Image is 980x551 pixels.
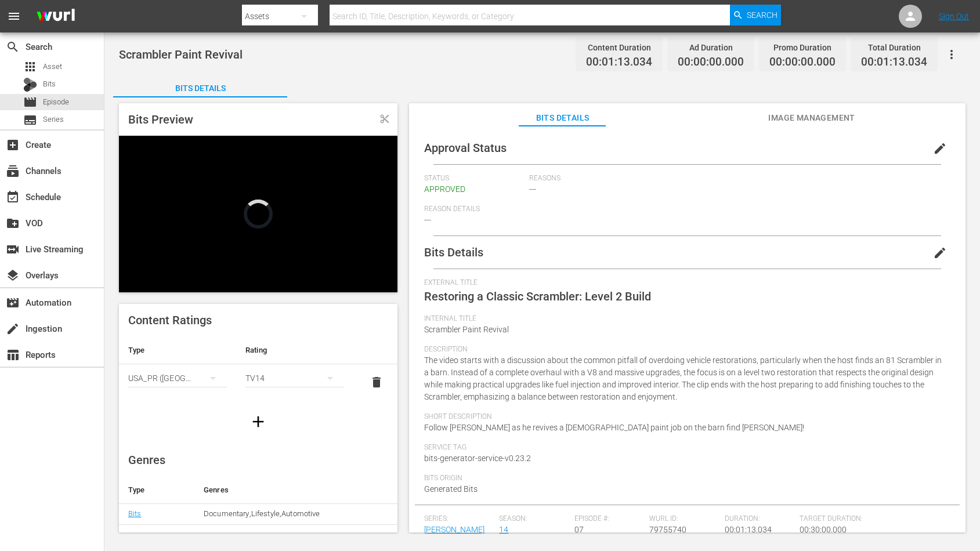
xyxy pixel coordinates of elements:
[370,375,384,389] span: delete
[424,278,945,288] span: External Title
[119,336,397,400] table: simple table
[424,443,945,452] span: Service Tag
[424,423,804,432] span: Follow [PERSON_NAME] as he revives a [DEMOGRAPHIC_DATA] paint job on the barn find [PERSON_NAME]!
[424,514,494,524] span: Series:
[800,525,847,534] span: 00:30:00.000
[363,368,390,396] button: delete
[128,453,165,467] span: Genres
[725,525,772,534] span: 00:01:13.034
[128,362,227,394] div: USA_PR ([GEOGRAPHIC_DATA] ([GEOGRAPHIC_DATA]))
[424,141,507,155] span: Approval Status
[861,56,927,69] span: 00:01:13.034
[128,509,142,518] a: Bits
[926,135,954,162] button: edit
[424,245,483,259] span: Bits Details
[725,514,794,524] span: Duration:
[6,296,20,310] span: Automation
[6,216,20,230] span: VOD
[649,514,719,524] span: Wurl ID:
[424,484,478,494] span: Generated Bits
[43,61,62,72] span: Asset
[43,96,69,108] span: Episode
[769,56,836,69] span: 00:00:00.000
[499,514,569,524] span: Season:
[586,39,652,56] div: Content Duration
[861,39,927,56] div: Total Duration
[424,454,531,463] span: bits-generator-service-v0.23.2
[6,269,20,282] span: Overlays
[424,215,431,224] span: ---
[424,174,523,183] span: Status
[6,242,20,256] span: Live Streaming
[424,325,509,334] span: Scrambler Paint Revival
[926,239,954,267] button: edit
[529,174,945,183] span: Reasons
[6,322,20,336] span: Ingestion
[747,5,778,26] span: Search
[424,314,945,324] span: Internal Title
[113,74,287,97] button: Bits Details
[499,525,508,534] a: 14
[119,48,243,61] span: Scrambler Paint Revival
[6,138,20,152] span: Create
[6,164,20,178] span: Channels
[236,336,353,364] th: Rating
[586,56,652,69] span: 00:01:13.034
[379,114,390,124] span: Clipped
[128,313,212,327] span: Content Ratings
[939,12,969,21] a: Sign Out
[424,412,945,422] span: Short Description
[424,289,651,303] span: Restoring a Classic Scrambler: Level 2 Build
[113,74,287,102] div: Bits Details
[7,9,21,23] span: menu
[424,525,484,546] a: [PERSON_NAME] Gearz
[424,345,945,354] span: Description
[194,476,370,504] th: Genres
[43,114,64,125] span: Series
[424,205,945,214] span: Reason Details
[574,514,644,524] span: Episode #:
[424,356,942,401] span: The video starts with a discussion about the common pitfall of overdoing vehicle restorations, pa...
[769,39,836,56] div: Promo Duration
[6,348,20,362] span: Reports
[424,474,945,483] span: Bits Origin
[43,78,56,90] span: Bits
[574,525,584,534] span: 07
[649,525,686,534] span: 79755740
[519,111,606,125] span: Bits Details
[23,95,37,109] span: Episode
[119,336,236,364] th: Type
[6,190,20,204] span: Schedule
[768,111,855,125] span: Image Management
[23,60,37,74] span: Asset
[23,78,37,92] div: Bits
[245,362,344,394] div: TV14
[23,113,37,127] span: Series
[678,39,744,56] div: Ad Duration
[424,184,465,194] span: APPROVED
[800,514,944,524] span: Target Duration:
[128,113,193,126] span: Bits Preview
[678,56,744,69] span: 00:00:00.000
[933,246,947,260] span: edit
[119,136,397,292] div: Video Player
[730,5,781,26] button: Search
[6,40,20,54] span: Search
[933,142,947,155] span: edit
[529,184,536,194] span: ---
[28,3,84,30] img: ans4CAIJ8jUAAAAAAAAAAAAAAAAAAAAAAAAgQb4GAAAAAAAAAAAAAAAAAAAAAAAAJMjXAAAAAAAAAAAAAAAAAAAAAAAAgAT5G...
[119,476,194,504] th: Type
